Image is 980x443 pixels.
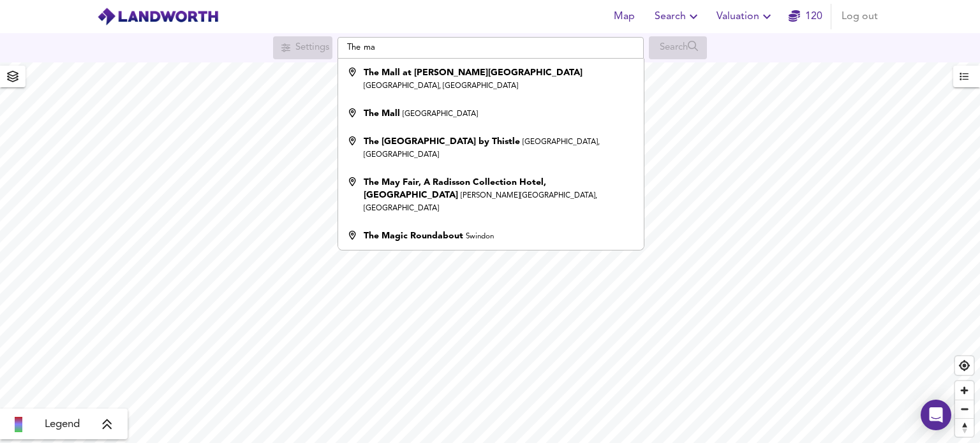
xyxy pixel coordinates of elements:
[655,8,701,25] span: Search
[364,192,597,212] small: [PERSON_NAME][GEOGRAPHIC_DATA], [GEOGRAPHIC_DATA]
[716,8,775,25] span: Valuation
[364,231,463,240] strong: The Magic Roundabout
[955,381,974,400] button: Zoom in
[403,110,478,118] small: [GEOGRAPHIC_DATA]
[364,82,518,90] small: [GEOGRAPHIC_DATA], [GEOGRAPHIC_DATA]
[273,36,332,59] div: Search for a location first or explore the map
[921,400,951,430] div: Open Intercom Messenger
[836,4,883,29] button: Log out
[364,137,520,146] strong: The [GEOGRAPHIC_DATA] by Thistle
[364,178,546,200] strong: The May Fair, A Radisson Collection Hotel, [GEOGRAPHIC_DATA]
[955,400,974,418] button: Zoom out
[338,37,644,59] input: Enter a location...
[364,109,400,118] strong: The Mall
[604,4,644,29] button: Map
[955,356,974,375] button: Find my location
[609,8,639,25] span: Map
[364,68,583,77] strong: The Mall at [PERSON_NAME][GEOGRAPHIC_DATA]
[955,418,974,437] button: Reset bearing to north
[45,417,80,432] span: Legend
[711,4,780,29] button: Valuation
[789,8,822,25] a: 120
[842,8,878,25] span: Log out
[97,7,219,26] img: logo
[955,400,974,418] span: Zoom out
[650,4,706,29] button: Search
[649,36,707,59] div: Search for a location first or explore the map
[955,419,974,437] span: Reset bearing to north
[785,4,826,29] button: 120
[466,233,494,240] small: Swindon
